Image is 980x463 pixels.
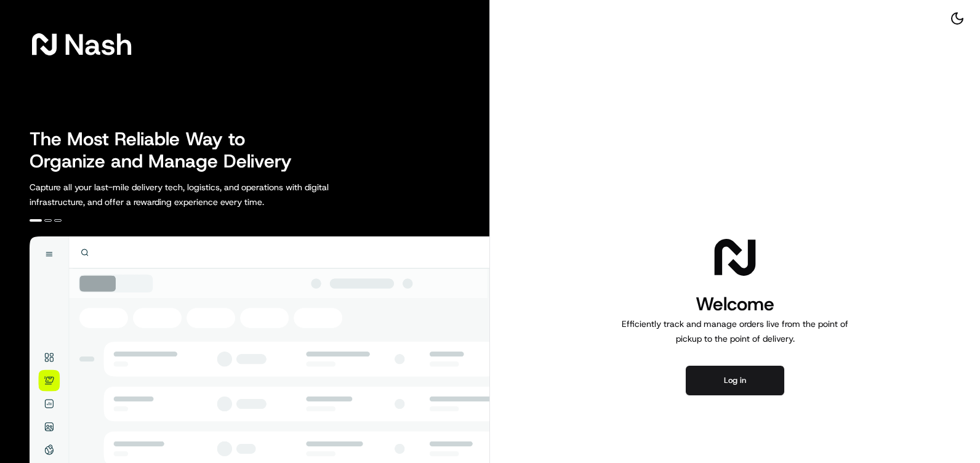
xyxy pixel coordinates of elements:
[64,32,132,57] span: Nash
[686,366,784,395] button: Log in
[617,316,853,346] p: Efficiently track and manage orders live from the point of pickup to the point of delivery.
[30,128,305,172] h2: The Most Reliable Way to Organize and Manage Delivery
[30,180,384,209] p: Capture all your last-mile delivery tech, logistics, and operations with digital infrastructure, ...
[617,292,853,316] h1: Welcome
